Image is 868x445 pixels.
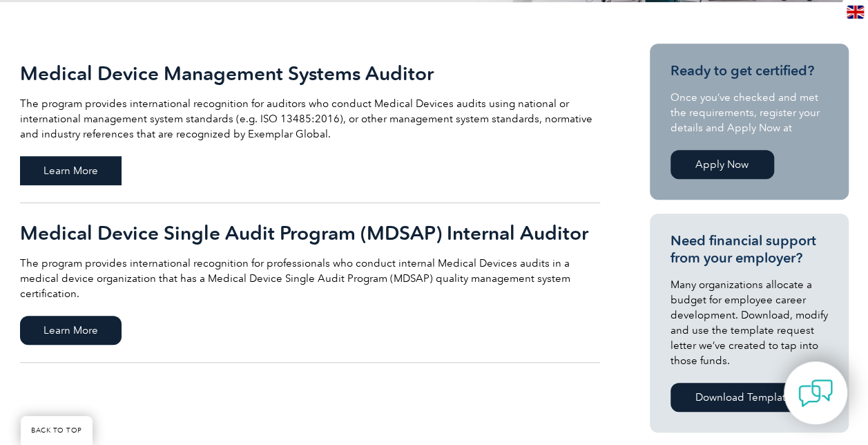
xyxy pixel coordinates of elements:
[671,232,828,267] h3: Need financial support from your employer?
[20,156,122,185] span: Learn More
[21,416,93,445] a: BACK TO TOP
[798,376,833,410] img: contact-chat.png
[20,62,600,84] h2: Medical Device Management Systems Auditor
[20,222,600,244] h2: Medical Device Single Audit Program (MDSAP) Internal Auditor
[671,90,828,135] p: Once you’ve checked and met the requirements, register your details and Apply Now at
[20,256,600,301] p: The program provides international recognition for professionals who conduct internal Medical Dev...
[20,96,600,142] p: The program provides international recognition for auditors who conduct Medical Devices audits us...
[20,316,122,345] span: Learn More
[20,203,600,363] a: Medical Device Single Audit Program (MDSAP) Internal Auditor The program provides international r...
[671,277,828,368] p: Many organizations allocate a budget for employee career development. Download, modify and use th...
[20,44,600,203] a: Medical Device Management Systems Auditor The program provides international recognition for audi...
[847,6,864,19] img: en
[671,62,828,79] h3: Ready to get certified?
[671,150,774,179] a: Apply Now
[671,383,818,412] a: Download Template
